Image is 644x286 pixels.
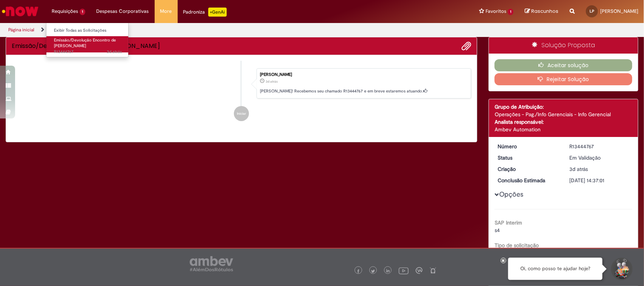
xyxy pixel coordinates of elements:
img: logo_footer_workplace.png [416,267,423,274]
div: [DATE] 14:37:01 [569,177,630,184]
time: 25/08/2025 14:52:44 [107,49,122,55]
button: Aceitar solução [495,59,632,71]
a: Página inicial [8,27,34,33]
div: Padroniza [183,8,227,17]
div: Grupo de Atribuição: [495,103,632,111]
span: Emissão/Devolução Encontro de [PERSON_NAME] [54,37,116,49]
span: LP [590,9,594,14]
span: More [160,8,172,15]
a: Exibir Todas as Solicitações [46,26,129,35]
a: Aberto R13444767 : Emissão/Devolução Encontro de Contas Fornecedor [46,36,129,52]
span: 3d atrás [107,49,122,55]
span: Despesas Corporativas [97,8,149,15]
span: s4 [495,227,500,234]
div: R13444767 [569,143,630,150]
span: 1 [80,9,85,15]
span: Rascunhos [531,8,558,15]
dt: Número [492,143,564,150]
span: 3d atrás [569,166,588,172]
ul: Histórico de tíquete [12,61,471,129]
img: logo_footer_facebook.png [357,269,360,273]
dt: Criação [492,165,564,173]
b: SAP Interim [495,219,522,226]
div: Solução Proposta [489,37,638,54]
dt: Status [492,154,564,161]
div: Oi, como posso te ajudar hoje? [508,258,603,280]
li: Lays Siqueira Pereira [12,68,471,98]
time: 25/08/2025 14:52:42 [569,166,588,172]
div: Ambev Automation [495,126,632,133]
span: Requisições [52,8,78,15]
ul: Requisições [46,23,129,57]
img: logo_footer_ambev_rotulo_gray.png [190,256,233,271]
b: Tipo de solicitação [495,242,539,249]
button: Rejeitar Solução [495,73,632,85]
img: ServiceNow [1,4,40,19]
span: R13444767 [54,49,122,55]
img: logo_footer_naosei.png [430,267,437,274]
img: logo_footer_twitter.png [371,269,375,273]
div: Analista responsável: [495,118,632,126]
a: Rascunhos [525,8,558,15]
img: logo_footer_youtube.png [399,266,409,275]
h2: Emissão/Devolução Encontro de Contas Fornecedor Histórico de tíquete [12,43,160,49]
ul: Trilhas de página [6,23,424,37]
button: Adicionar anexos [461,41,471,51]
div: 25/08/2025 14:52:42 [569,165,630,173]
p: +GenAi [208,8,227,17]
span: [PERSON_NAME] [600,8,638,14]
dt: Conclusão Estimada [492,177,564,184]
div: Em Validação [569,154,630,161]
span: Favoritos [486,8,506,15]
time: 25/08/2025 14:52:42 [266,79,278,84]
p: [PERSON_NAME]! Recebemos seu chamado R13444767 e em breve estaremos atuando. [260,88,467,94]
div: [PERSON_NAME] [260,72,467,77]
div: Operações - Pag./Info Gerenciais - Info Gerencial [495,111,632,118]
button: Iniciar Conversa de Suporte [610,258,633,280]
img: logo_footer_linkedin.png [386,269,390,274]
span: 3d atrás [266,79,278,84]
span: 1 [508,9,513,15]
